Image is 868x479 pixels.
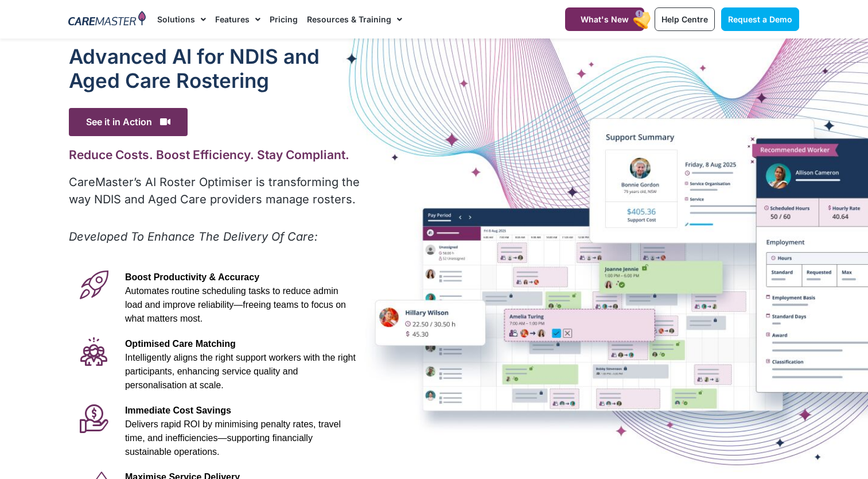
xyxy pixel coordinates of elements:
[69,173,362,208] p: CareMaster’s AI Roster Optimiser is transforming the way NDIS and Aged Care providers manage rost...
[125,419,341,457] span: Delivers rapid ROI by minimising penalty rates, travel time, and inefficiencies—supporting financ...
[69,44,362,92] h1: Advanced Al for NDIS and Aged Care Rostering
[728,14,792,24] span: Request a Demo
[721,7,799,31] a: Request a Demo
[125,339,236,349] span: Optimised Care Matching
[125,405,231,415] span: Immediate Cost Savings
[125,353,356,390] span: Intelligently aligns the right support workers with the right participants, enhancing service qua...
[581,14,629,24] span: What's New
[68,11,146,28] img: CareMaster Logo
[125,286,346,323] span: Automates routine scheduling tasks to reduce admin load and improve reliability—freeing teams to ...
[125,272,259,282] span: Boost Productivity & Accuracy
[69,230,318,244] em: Developed To Enhance The Delivery Of Care:
[69,148,362,162] h2: Reduce Costs. Boost Efficiency. Stay Compliant.
[655,7,715,31] a: Help Centre
[565,7,644,31] a: What's New
[661,14,708,24] span: Help Centre
[69,108,188,136] span: See it in Action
